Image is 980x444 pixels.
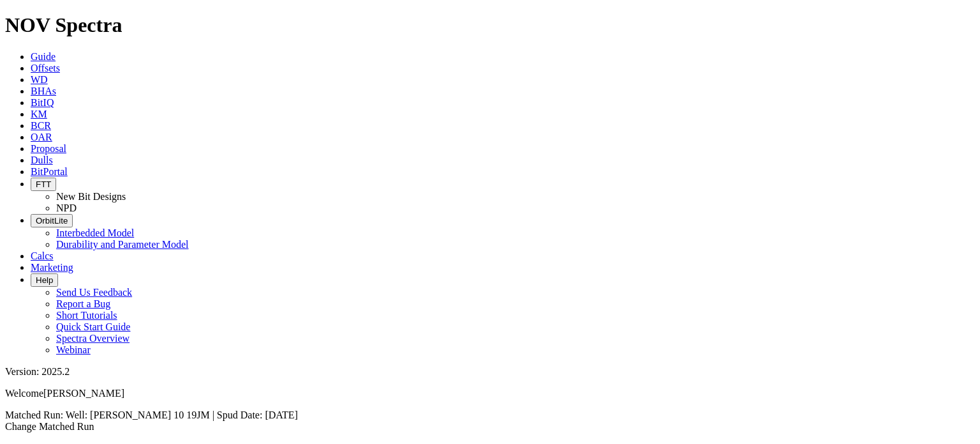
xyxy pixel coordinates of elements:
[56,344,91,355] a: Webinar
[31,74,48,85] a: WD
[5,13,975,37] h1: NOV Spectra
[31,120,51,131] a: BCR
[5,366,975,378] div: Version: 2025.2
[31,143,66,154] a: Proposal
[31,273,58,287] button: Help
[43,388,124,399] span: [PERSON_NAME]
[31,262,73,273] a: Marketing
[31,250,54,261] a: Calcs
[36,216,68,226] span: OrbitLite
[31,178,56,191] button: FTT
[56,321,130,332] a: Quick Start Guide
[56,287,132,298] a: Send Us Feedback
[56,191,126,202] a: New Bit Designs
[5,388,975,399] p: Welcome
[31,155,53,165] a: Dulls
[66,410,298,420] span: Well: [PERSON_NAME] 10 19JM | Spud Date: [DATE]
[56,333,130,344] a: Spectra Overview
[31,97,54,108] a: BitIQ
[56,227,134,238] a: Interbedded Model
[5,421,94,432] a: Change Matched Run
[56,298,110,309] a: Report a Bug
[36,275,53,285] span: Help
[56,239,189,250] a: Durability and Parameter Model
[31,63,60,73] a: Offsets
[56,203,77,213] a: NPD
[31,132,52,142] a: OAR
[31,166,68,177] a: BitPortal
[5,410,63,420] span: Matched Run:
[31,109,47,119] a: KM
[31,214,73,227] button: OrbitLite
[36,180,51,189] span: FTT
[31,51,56,62] a: Guide
[56,310,117,321] a: Short Tutorials
[31,86,56,96] a: BHAs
